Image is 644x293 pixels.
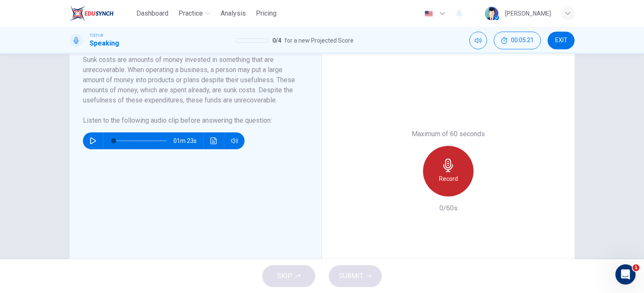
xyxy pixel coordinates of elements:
button: Dashboard [133,6,172,21]
h6: Record [439,174,458,184]
button: 00:05:21 [494,32,541,49]
span: 1 [633,264,639,271]
span: Dashboard [136,8,168,19]
button: Pricing [253,6,280,21]
span: for a new Projected Score [285,35,354,46]
img: en [423,11,434,17]
h6: Sunk costs are amounts of money invested in something that are unrecoverable. When operating a bu... [83,55,298,105]
div: [PERSON_NAME] [505,8,551,19]
h6: 0/60s [439,203,458,213]
button: Practice [175,6,214,21]
iframe: Intercom live chat [615,264,636,285]
span: Analysis [221,8,246,19]
button: Analysis [217,6,249,21]
span: 0 / 4 [272,35,281,46]
h6: Listen to the following audio clip before answering the question : [83,116,298,126]
button: Record [423,146,474,196]
span: EXIT [555,37,567,44]
button: EXIT [548,32,575,49]
div: Mute [469,32,487,49]
a: EduSynch logo [69,5,133,22]
span: Practice [178,8,203,19]
span: 00:05:21 [511,37,534,44]
span: 01m 23s [173,132,203,149]
span: Pricing [256,8,277,19]
img: EduSynch logo [69,5,114,22]
h6: Maximum of 60 seconds [412,129,485,139]
h1: Speaking [90,38,119,48]
span: TOEFL® [90,32,103,38]
button: Click to see the audio transcription [207,132,221,149]
div: Hide [494,32,541,49]
img: Profile picture [485,7,498,20]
